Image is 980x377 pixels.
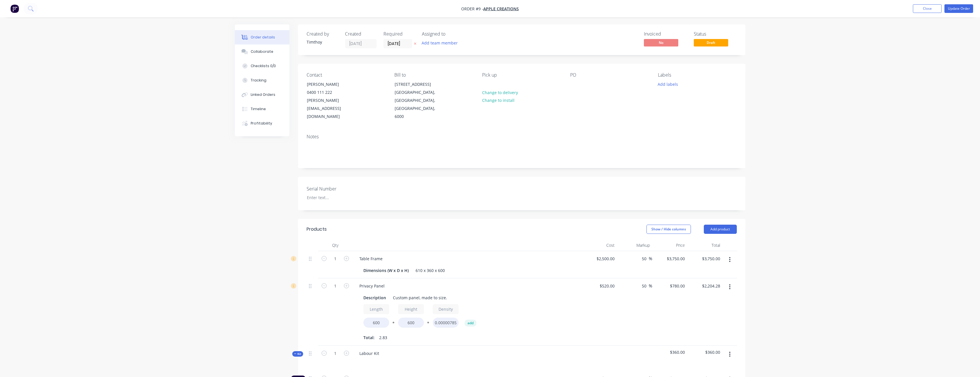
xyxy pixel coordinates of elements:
span: $360.00 [689,349,720,355]
span: % [649,283,652,289]
div: 0400 111 222 [307,88,354,96]
div: Contact [307,72,385,78]
button: add [465,320,476,327]
button: Timeline [235,102,289,116]
span: Order #9 - [461,6,483,11]
div: Tracking [251,78,266,83]
input: Value [398,318,424,328]
button: Add product [704,225,737,234]
span: Kit [294,352,301,356]
div: Qty [318,240,352,251]
span: 2.83 [379,335,387,341]
button: Checklists 0/0 [235,59,289,73]
button: Change to install [479,96,517,104]
div: Cost [582,240,617,251]
label: Serial Number [307,185,378,192]
div: PO [570,72,649,78]
div: Order details [251,35,275,40]
div: Linked Orders [251,92,275,97]
div: 610 x 360 x 600 [413,266,447,275]
div: [GEOGRAPHIC_DATA], [GEOGRAPHIC_DATA], [GEOGRAPHIC_DATA], 6000 [395,88,442,121]
div: Timeline [251,106,266,112]
input: Label [433,304,459,314]
div: Pick up [482,72,561,78]
div: Notes [307,134,737,139]
button: Add team member [418,39,461,47]
div: [PERSON_NAME] [307,80,354,88]
div: Products [307,226,327,233]
div: Markup [617,240,652,251]
span: $360.00 [654,349,685,355]
div: Kit [292,351,303,357]
div: Collaborate [251,49,273,54]
div: [PERSON_NAME][EMAIL_ADDRESS][DOMAIN_NAME] [307,96,354,121]
button: Update Order [944,4,973,13]
button: Tracking [235,73,289,88]
div: [PERSON_NAME]0400 111 222[PERSON_NAME][EMAIL_ADDRESS][DOMAIN_NAME] [302,80,359,121]
button: Linked Orders [235,88,289,102]
a: Apple Creations [483,6,519,11]
input: Value [433,318,459,328]
div: Custom panel, made to size. [391,294,449,302]
button: Add team member [422,39,461,47]
div: Required [383,31,415,37]
div: Timthoy [307,39,338,45]
div: Status [694,31,737,37]
div: Labour Kit [355,349,384,357]
input: Value [363,318,389,328]
button: Add labels [655,80,681,88]
button: Change to delivery [479,88,521,96]
button: Show / Hide columns [646,225,691,234]
div: [STREET_ADDRESS][GEOGRAPHIC_DATA], [GEOGRAPHIC_DATA], [GEOGRAPHIC_DATA], 6000 [390,80,447,121]
span: Total: [363,335,375,341]
div: Profitability [251,121,272,126]
div: Total [687,240,722,251]
span: % [649,255,652,262]
button: Profitability [235,116,289,131]
div: Description [361,294,388,302]
div: [STREET_ADDRESS] [395,80,442,88]
span: No [644,39,678,46]
div: Invoiced [644,31,687,37]
div: Table Frame [355,254,387,263]
div: Labels [658,72,737,78]
div: Bill to [394,72,473,78]
div: Created [345,31,377,37]
button: Collaborate [235,44,289,59]
div: Checklists 0/0 [251,63,276,69]
div: Price [652,240,687,251]
span: Draft [694,39,728,46]
div: Assigned to [422,31,479,37]
button: Order details [235,30,289,44]
input: Label [363,304,389,314]
div: Privacy Panel [355,282,389,290]
button: Close [913,4,942,13]
input: Label [398,304,424,314]
div: Dimensions (W x D x H) [361,266,411,275]
img: Factory [10,4,19,13]
div: Created by [307,31,338,37]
